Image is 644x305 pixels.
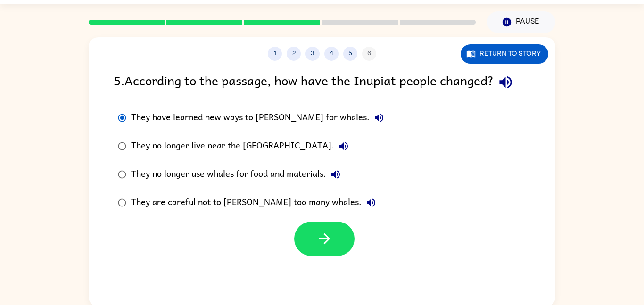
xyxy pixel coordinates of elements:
[343,47,357,61] button: 5
[461,44,548,64] button: Return to story
[305,47,320,61] button: 3
[131,108,388,127] div: They have learned new ways to [PERSON_NAME] for whales.
[334,137,353,156] button: They no longer live near the [GEOGRAPHIC_DATA].
[362,193,380,212] button: They are careful not to [PERSON_NAME] too many whales.
[287,47,301,61] button: 2
[114,70,530,94] div: 5 . According to the passage, how have the Inupiat people changed?
[370,108,388,127] button: They have learned new ways to [PERSON_NAME] for whales.
[487,11,555,33] button: Pause
[324,47,339,61] button: 4
[131,137,353,156] div: They no longer live near the [GEOGRAPHIC_DATA].
[326,165,345,184] button: They no longer use whales for food and materials.
[131,193,380,212] div: They are careful not to [PERSON_NAME] too many whales.
[268,47,282,61] button: 1
[131,165,345,184] div: They no longer use whales for food and materials.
